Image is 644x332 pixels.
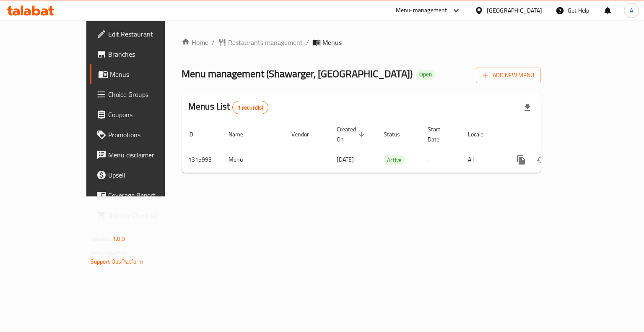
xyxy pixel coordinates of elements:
span: Active [384,155,405,165]
span: Coupons [108,110,187,120]
button: Add New Menu [476,68,541,83]
span: Menus [110,69,187,79]
div: Menu-management [396,5,447,16]
span: Name [229,129,254,139]
a: Grocery Checklist [90,205,194,225]
span: Add New Menu [483,70,534,81]
a: Promotions [90,125,194,145]
a: Coverage Report [90,185,194,205]
span: Start Date [428,124,451,144]
a: Edit Restaurant [90,24,194,44]
span: Menu management ( Shawarger, [GEOGRAPHIC_DATA] ) [182,64,413,83]
span: A [630,6,633,15]
a: Restaurants management [218,37,303,47]
button: Change Status [531,150,551,170]
span: Menus [322,37,342,47]
span: Promotions [108,130,187,140]
div: [GEOGRAPHIC_DATA] [487,6,542,15]
span: Vendor [291,129,320,139]
a: Support.OpsPlatform [91,256,144,267]
td: 1315993 [182,147,222,173]
td: Menu [222,147,285,173]
div: Total records count [232,101,269,114]
button: more [511,150,531,170]
th: Actions [504,122,598,147]
span: Version: [91,233,111,244]
span: Locale [468,129,494,139]
li: / [306,37,309,47]
a: Branches [90,44,194,64]
nav: breadcrumb [182,37,541,47]
span: Menu disclaimer [108,150,187,160]
span: 1 record(s) [233,104,268,112]
span: [DATE] [337,154,354,165]
li: / [212,37,215,47]
span: Status [384,129,411,139]
div: Export file [517,97,538,118]
td: All [461,147,504,173]
span: Get support on: [91,248,129,259]
a: Choice Groups [90,84,194,105]
span: Branches [108,49,187,59]
h2: Menus List [188,100,268,114]
span: Open [416,71,435,78]
a: Home [182,37,208,47]
div: Open [416,70,435,80]
a: Menu disclaimer [90,145,194,165]
span: Grocery Checklist [108,210,187,220]
div: Active [384,155,405,165]
span: ID [188,129,204,139]
a: Upsell [90,165,194,185]
span: Created On [337,124,367,144]
span: 1.0.0 [112,233,125,244]
span: Restaurants management [228,37,303,47]
span: Coverage Report [108,190,187,200]
a: Coupons [90,105,194,125]
span: Edit Restaurant [108,29,187,39]
table: enhanced table [182,122,598,173]
a: Menus [90,64,194,84]
td: - [421,147,461,173]
span: Choice Groups [108,89,187,99]
span: Upsell [108,170,187,180]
